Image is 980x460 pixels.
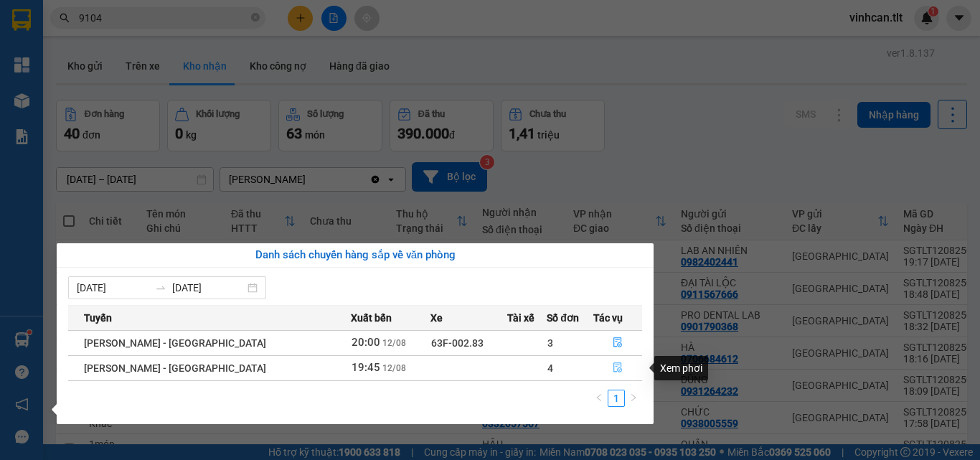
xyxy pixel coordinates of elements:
[430,310,443,326] span: Xe
[625,390,642,407] li: Next Page
[625,390,642,407] button: right
[155,282,166,294] span: swap-right
[590,390,608,407] li: Previous Page
[84,337,266,349] span: [PERSON_NAME] - [GEOGRAPHIC_DATA]
[629,393,638,402] span: right
[594,332,641,355] button: file-done
[593,310,623,326] span: Tác vụ
[654,356,708,380] div: Xem phơi
[608,390,625,407] li: 1
[547,362,553,374] span: 4
[608,390,624,406] a: 1
[382,338,406,348] span: 12/08
[382,363,406,373] span: 12/08
[77,280,149,296] input: Từ ngày
[613,337,623,349] span: file-done
[84,362,266,374] span: [PERSON_NAME] - [GEOGRAPHIC_DATA]
[155,282,166,294] span: to
[172,280,245,296] input: Đến ngày
[547,310,579,326] span: Số đơn
[613,362,623,374] span: file-done
[352,361,380,374] span: 19:45
[352,336,380,349] span: 20:00
[547,337,553,349] span: 3
[351,310,392,326] span: Xuất bến
[431,337,484,349] span: 63F-002.83
[590,390,608,407] button: left
[594,357,641,380] button: file-done
[84,310,112,326] span: Tuyến
[507,310,534,326] span: Tài xế
[595,393,603,402] span: left
[68,247,642,264] div: Danh sách chuyến hàng sắp về văn phòng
